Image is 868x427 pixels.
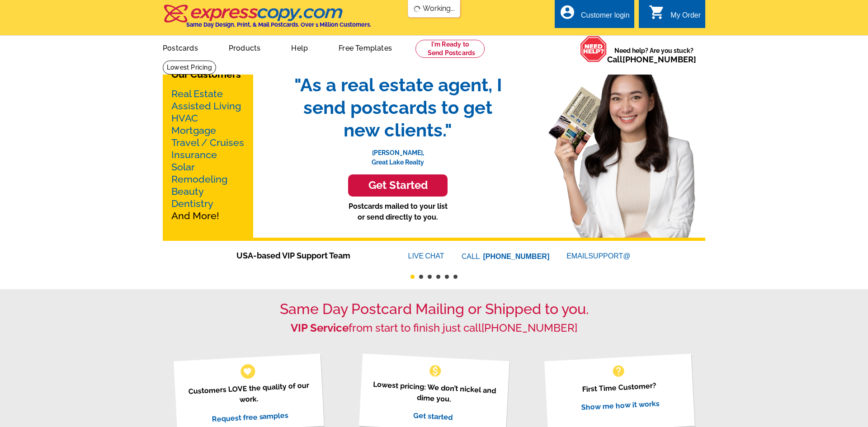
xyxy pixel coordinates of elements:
[419,275,423,279] button: 2 of 6
[670,11,701,24] div: My Order
[408,251,425,262] font: LIVE
[171,88,245,222] p: And More!
[414,5,421,13] img: loading...
[171,161,195,173] a: Solar
[413,411,453,422] a: Get started
[462,251,481,262] font: CALL
[285,141,511,167] p: [PERSON_NAME], Great Lake Realty
[428,275,432,279] button: 3 of 6
[581,399,660,412] a: Show me how it works
[171,137,244,148] a: Travel / Cruises
[236,249,381,262] span: USA-based VIP Support Team
[410,275,415,279] button: 1 of 6
[359,179,436,192] h3: Get Started
[483,253,550,260] a: [PHONE_NUMBER]
[649,4,665,20] i: shopping_cart
[428,364,443,378] span: monetization_on
[184,380,312,408] p: Customers LOVE the quality of our work.
[291,321,349,334] strong: VIP Service
[623,55,696,64] a: [PHONE_NUMBER]
[171,113,198,124] a: HVAC
[171,174,227,185] a: Remodeling
[171,186,204,197] a: Beauty
[285,201,511,223] p: Postcards mailed to your list or send directly to you.
[370,379,498,407] p: Lowest pricing: We don’t nickel and dime you.
[163,322,705,335] h2: from start to finish just call
[559,10,630,21] a: account_circle Customer login
[277,37,322,58] a: Help
[607,46,701,64] span: Need help? Are you stuck?
[171,100,241,112] a: Assisted Living
[580,36,607,62] img: help
[581,11,630,24] div: Customer login
[607,55,696,64] span: Call
[243,366,252,376] span: favorite
[171,198,213,209] a: Dentistry
[285,174,511,197] a: Get Started
[324,37,406,58] a: Free Templates
[171,88,223,99] a: Real Estate
[445,275,449,279] button: 5 of 6
[171,149,217,160] a: Insurance
[214,37,275,58] a: Products
[611,364,626,378] span: help
[186,21,371,28] h4: Same Day Design, Print, & Mail Postcards. Over 1 Million Customers.
[163,11,371,28] a: Same Day Design, Print, & Mail Postcards. Over 1 Million Customers.
[285,74,511,141] span: "As a real estate agent, I send postcards to get new clients."
[555,379,683,396] p: First Time Customer?
[453,275,458,279] button: 6 of 6
[559,4,576,20] i: account_circle
[163,300,705,318] h1: Same Day Postcard Mailing or Shipped to you.
[649,10,701,21] a: shopping_cart My Order
[211,411,288,423] a: Request free samples
[566,252,632,260] a: EMAILSUPPORT@
[408,252,444,260] a: LIVECHAT
[481,321,577,334] a: [PHONE_NUMBER]
[588,251,632,262] font: SUPPORT@
[436,275,440,279] button: 4 of 6
[148,37,212,58] a: Postcards
[171,125,216,136] a: Mortgage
